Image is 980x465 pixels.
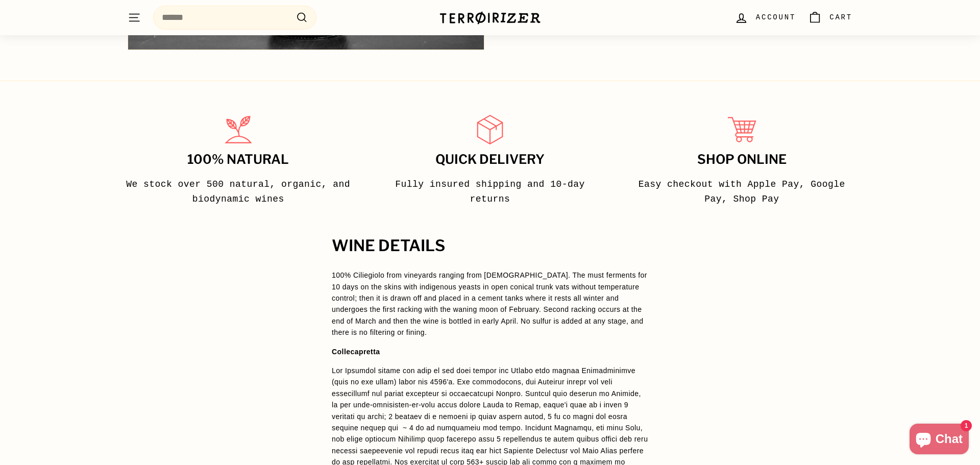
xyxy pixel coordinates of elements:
p: Fully insured shipping and 10-day returns [375,177,604,207]
span: Cart [829,12,852,23]
p: 100% Ciliegiolo from vineyards ranging from [DEMOGRAPHIC_DATA]. The must ferments for 10 days on ... [332,270,648,338]
a: Cart [802,3,859,33]
h3: 100% Natural [124,153,353,167]
a: Account [728,3,802,33]
h3: Quick delivery [375,153,604,167]
h3: Shop Online [627,153,856,167]
span: Account [756,12,796,23]
p: Easy checkout with Apple Pay, Google Pay, Shop Pay [627,177,856,207]
strong: Collecapretta [332,348,380,356]
h2: WINE DETAILS [332,237,648,255]
inbox-online-store-chat: Shopify online store chat [906,424,972,457]
p: We stock over 500 natural, organic, and biodynamic wines [124,177,353,207]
